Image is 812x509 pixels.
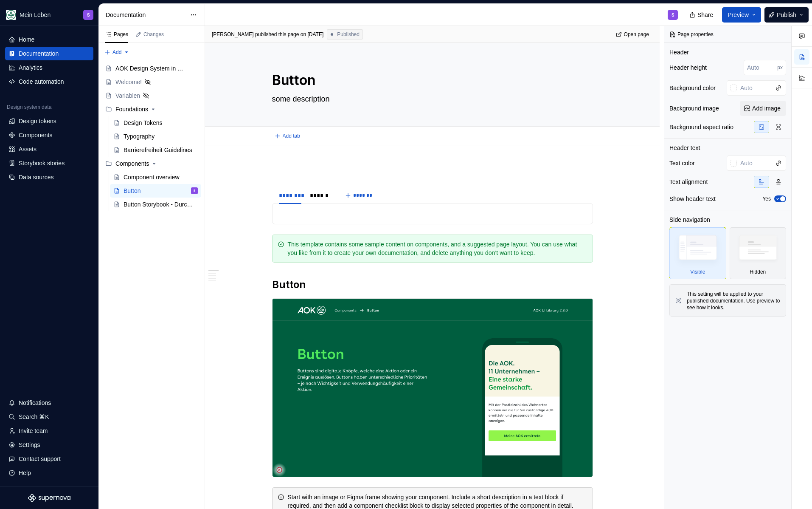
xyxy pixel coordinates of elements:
label: Yes [762,195,771,202]
span: Preview [728,11,749,19]
div: Welcome! [115,78,142,86]
button: Search ⌘K [5,410,93,424]
div: Analytics [19,63,42,72]
div: AOK Design System in Arbeit [115,64,185,73]
a: Welcome! [102,75,201,89]
a: Invite team [5,424,93,438]
a: Open page [613,28,653,40]
div: Design tokens [19,117,56,125]
textarea: some description [270,92,591,106]
a: Button Storybook - Durchstich! [110,198,201,211]
div: Hidden [750,269,766,275]
button: Mein LebenS [2,6,97,24]
input: Auto [737,156,771,171]
div: This setting will be applied to your published documentation. Use preview to see how it looks. [687,291,781,311]
div: Button [124,187,140,195]
div: Home [19,35,34,44]
input: Auto [737,80,771,96]
div: Documentation [19,49,59,58]
a: Variablen [102,89,201,102]
div: Design system data [7,104,51,110]
div: Components [102,157,201,170]
div: S [193,187,196,195]
div: Mein Leben [20,11,51,19]
a: Settings [5,438,93,452]
span: Publish [777,11,796,19]
div: Assets [19,145,37,153]
span: Share [697,11,713,19]
div: Components [19,131,52,139]
div: Pages [105,31,128,38]
a: ButtonS [110,184,201,198]
div: Side navigation [669,215,710,224]
span: Add image [752,104,781,113]
div: Header text [669,144,700,152]
div: Data sources [19,173,53,181]
div: Code automation [19,77,64,86]
button: Preview [722,7,761,23]
button: Add tab [272,130,304,142]
a: Typography [110,130,201,143]
a: Documentation [5,47,93,60]
span: Open page [624,31,649,38]
div: Search ⌘K [19,413,49,421]
button: Notifications [5,396,93,410]
div: Storybook stories [19,159,65,167]
a: Storybook stories [5,156,93,170]
div: Changes [143,31,164,38]
div: Foundations [102,102,201,116]
img: bbdd229e-a81e-46b8-a054-abf3ee118cc3.png [273,299,593,477]
a: Assets [5,142,93,156]
a: Barrierefreiheit Guidelines [110,143,201,157]
div: Contact support [19,455,61,463]
button: Add image [740,101,786,116]
div: Background aspect ratio [669,123,733,131]
div: Documentation [106,11,186,19]
div: Button Storybook - Durchstich! [124,200,194,209]
button: Contact support [5,452,93,466]
div: Foundations [115,105,148,113]
span: [PERSON_NAME] [212,31,254,38]
a: Components [5,128,93,142]
div: Header height [669,63,707,72]
img: df5db9ef-aba0-4771-bf51-9763b7497661.png [6,10,16,20]
a: Component overview [110,170,201,184]
div: Background image [669,104,719,113]
a: Analytics [5,61,93,74]
div: Visible [690,269,705,275]
div: Page tree [102,62,201,211]
div: Settings [19,441,40,449]
div: This template contains some sample content on components, and a suggested page layout. You can us... [288,240,587,257]
textarea: Button [270,70,591,90]
div: Text alignment [669,178,708,186]
p: px [777,64,783,71]
div: S [87,11,90,18]
input: Auto [744,60,777,75]
a: Home [5,33,93,46]
a: Code automation [5,75,93,88]
h2: Button [272,278,593,291]
div: published this page on [DATE] [255,31,323,38]
button: Help [5,466,93,480]
div: Variablen [115,91,140,100]
div: Invite team [19,427,48,435]
div: Components [115,159,149,168]
span: Add tab [283,133,300,139]
div: S [672,11,674,18]
div: Help [19,469,31,477]
div: Barrierefreiheit Guidelines [124,146,192,154]
a: Design tokens [5,114,93,128]
div: Show header text [669,195,716,203]
div: Component overview [124,173,180,181]
div: Design Tokens [124,119,163,127]
span: Published [337,31,360,38]
a: AOK Design System in Arbeit [102,62,201,75]
div: Header [669,48,689,57]
div: Visible [669,227,726,279]
span: Add [112,49,121,56]
button: Add [102,46,132,58]
svg: Supernova Logo [28,494,70,502]
div: Notifications [19,399,51,407]
button: Publish [764,7,809,23]
div: Text color [669,159,695,167]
